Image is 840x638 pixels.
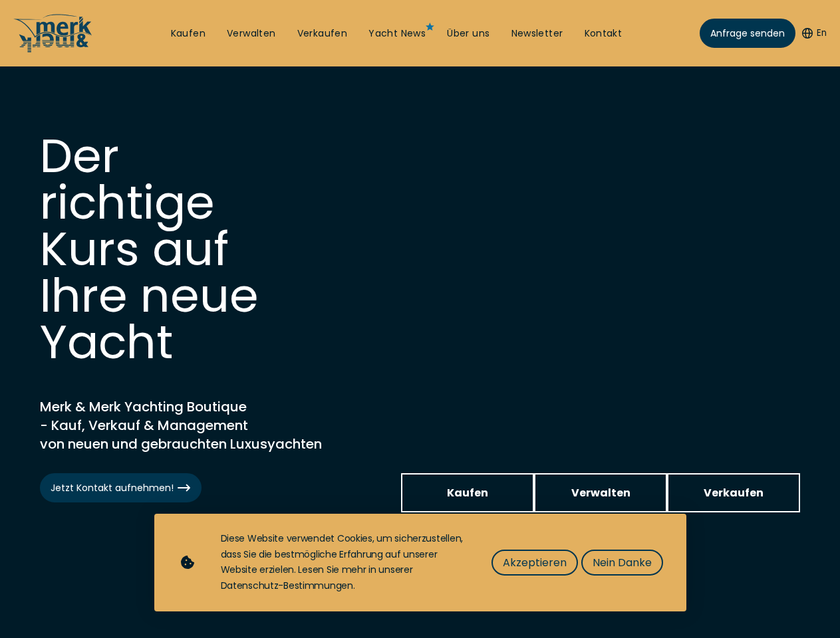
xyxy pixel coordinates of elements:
[571,484,630,501] span: Verwalten
[585,27,623,41] a: Kontakt
[667,473,800,512] a: Verkaufen
[511,27,563,41] a: Newsletter
[368,27,426,41] a: Yacht News
[401,473,534,512] a: Kaufen
[221,579,353,592] a: Datenschutz-Bestimmungen
[447,27,490,41] a: Über uns
[40,473,202,502] a: Jetzt Kontakt aufnehmen!
[447,484,488,501] span: Kaufen
[51,481,191,495] span: Jetzt Kontakt aufnehmen!
[171,27,206,41] a: Kaufen
[581,550,663,576] button: Nein Danke
[40,133,306,366] h1: Der richtige Kurs auf Ihre neue Yacht
[297,27,348,41] a: Verkaufen
[503,554,567,571] span: Akzeptieren
[700,19,795,48] a: Anfrage senden
[593,554,652,571] span: Nein Danke
[221,531,465,594] div: Diese Website verwendet Cookies, um sicherzustellen, dass Sie die bestmögliche Erfahrung auf unse...
[40,397,372,453] h2: Merk & Merk Yachting Boutique - Kauf, Verkauf & Management von neuen und gebrauchten Luxusyachten
[802,27,827,40] button: En
[491,550,578,576] button: Akzeptieren
[704,484,764,501] span: Verkaufen
[710,27,785,41] span: Anfrage senden
[227,27,276,41] a: Verwalten
[534,473,667,512] a: Verwalten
